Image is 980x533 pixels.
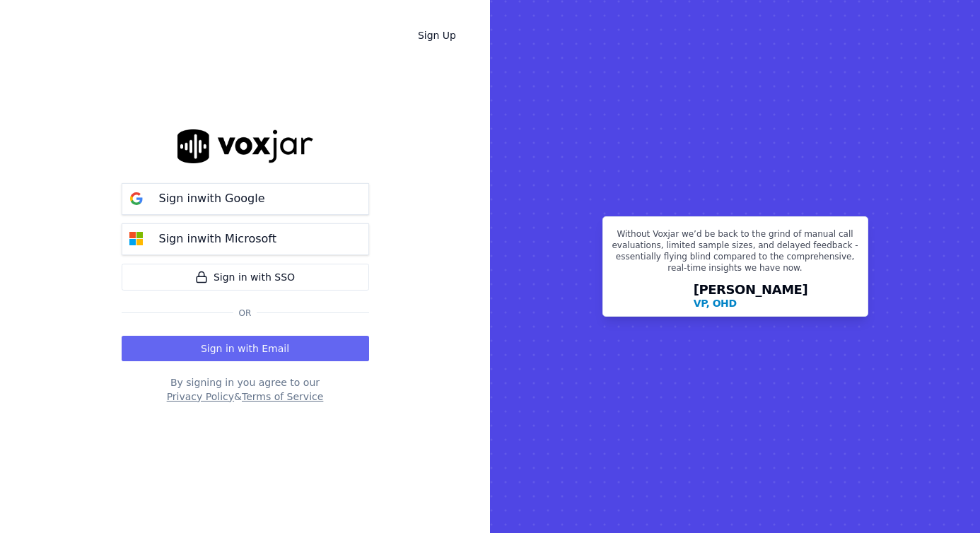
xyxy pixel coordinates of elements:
div: [PERSON_NAME] [694,283,808,310]
span: Or [233,307,257,319]
a: Sign in with SSO [122,264,369,291]
button: Sign in with Email [122,336,369,361]
button: Terms of Service [242,389,323,404]
a: Sign Up [407,23,467,48]
img: google Sign in button [122,184,151,213]
button: Sign inwith Google [122,183,369,215]
p: VP, OHD [694,296,737,310]
img: microsoft Sign in button [122,225,151,253]
img: logo [177,129,313,163]
div: By signing in you agree to our & [122,375,369,404]
button: Privacy Policy [167,389,234,404]
p: Sign in with Microsoft [159,230,276,247]
p: Sign in with Google [159,190,265,207]
button: Sign inwith Microsoft [122,223,369,255]
p: Without Voxjar we’d be back to the grind of manual call evaluations, limited sample sizes, and de... [612,228,859,279]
